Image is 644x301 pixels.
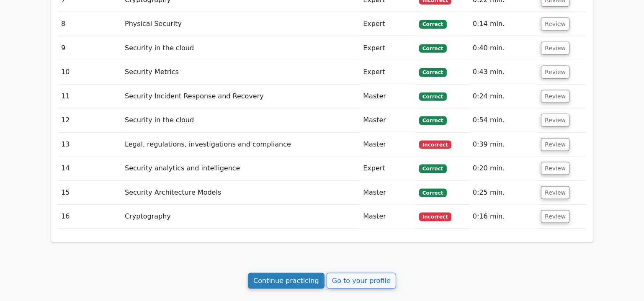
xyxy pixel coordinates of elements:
[419,116,446,125] span: Correct
[58,133,121,157] td: 13
[419,93,446,101] span: Correct
[541,90,569,103] button: Review
[121,181,360,205] td: Security Architecture Models
[360,12,416,36] td: Expert
[360,181,416,205] td: Master
[419,20,446,28] span: Correct
[541,66,569,79] button: Review
[541,42,569,55] button: Review
[58,181,121,205] td: 15
[469,12,538,36] td: 0:14 min.
[58,108,121,132] td: 12
[121,108,360,132] td: Security in the cloud
[58,60,121,84] td: 10
[360,205,416,229] td: Master
[541,114,569,127] button: Review
[541,162,569,175] button: Review
[121,12,360,36] td: Physical Security
[121,157,360,180] td: Security analytics and intelligence
[469,36,538,60] td: 0:40 min.
[248,273,325,289] a: Continue practicing
[121,205,360,229] td: Cryptography
[419,213,451,221] span: Incorrect
[541,210,569,223] button: Review
[58,36,121,60] td: 9
[469,133,538,157] td: 0:39 min.
[419,165,446,173] span: Correct
[360,85,416,108] td: Master
[121,133,360,157] td: Legal, regulations, investigations and compliance
[541,18,569,31] button: Review
[58,157,121,180] td: 14
[469,157,538,180] td: 0:20 min.
[58,205,121,229] td: 16
[541,186,569,199] button: Review
[121,85,360,108] td: Security Incident Response and Recovery
[360,36,416,60] td: Expert
[469,60,538,84] td: 0:43 min.
[360,133,416,157] td: Master
[360,157,416,180] td: Expert
[469,181,538,205] td: 0:25 min.
[419,189,446,197] span: Correct
[360,60,416,84] td: Expert
[327,273,396,289] a: Go to your profile
[419,141,451,149] span: Incorrect
[469,205,538,229] td: 0:16 min.
[541,138,569,151] button: Review
[121,36,360,60] td: Security in the cloud
[58,12,121,36] td: 8
[419,44,446,53] span: Correct
[360,108,416,132] td: Master
[419,68,446,77] span: Correct
[469,85,538,108] td: 0:24 min.
[469,108,538,132] td: 0:54 min.
[121,60,360,84] td: Security Metrics
[58,85,121,108] td: 11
